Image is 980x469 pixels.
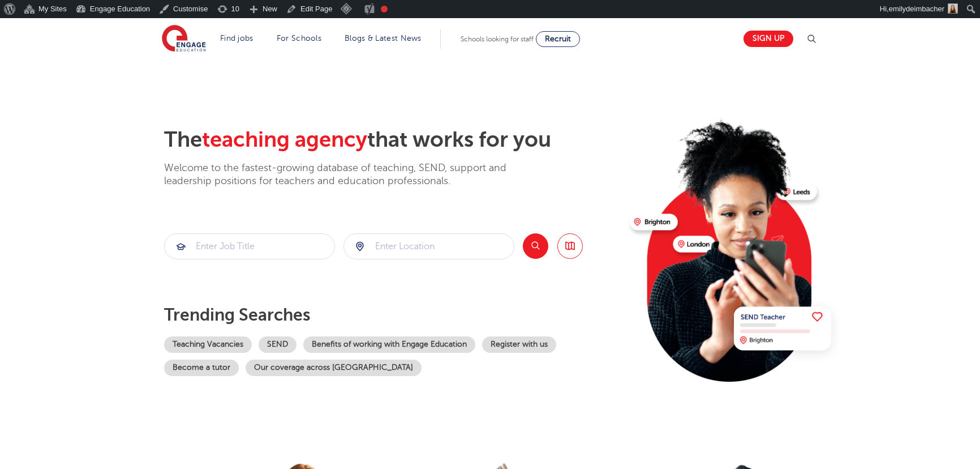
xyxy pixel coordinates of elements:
span: Recruit [545,35,571,43]
div: Needs improvement [381,6,388,12]
div: Submit [343,233,514,259]
span: teaching agency [202,127,367,152]
a: Find jobs [220,34,253,42]
a: SEND [259,336,296,353]
a: Benefits of working with Engage Education [303,336,475,353]
span: emilydeimbacher [889,5,944,13]
span: Schools looking for staff [461,35,534,43]
button: Search [523,233,548,259]
a: Register with us [482,336,556,353]
a: Blogs & Latest News [345,34,422,42]
a: For Schools [277,34,321,42]
h2: The that works for you [164,127,621,153]
a: Our coverage across [GEOGRAPHIC_DATA] [246,360,422,376]
a: Sign up [743,31,793,47]
input: Submit [344,234,514,259]
p: Trending searches [164,305,621,325]
a: Recruit [536,31,580,47]
input: Submit [165,234,334,259]
div: Submit [164,233,335,259]
img: Engage Education [162,25,206,53]
a: Teaching Vacancies [164,336,252,353]
a: Become a tutor [164,360,239,376]
p: Welcome to the fastest-growing database of teaching, SEND, support and leadership positions for t... [164,161,538,188]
